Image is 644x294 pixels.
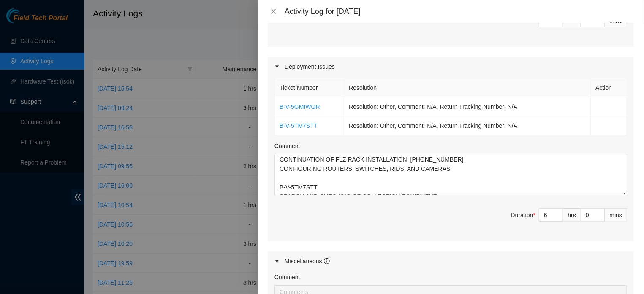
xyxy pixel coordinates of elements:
div: Miscellaneous [285,256,330,266]
span: caret-right [274,64,280,69]
th: Resolution [344,78,591,97]
div: Deployment Issues [268,57,634,76]
div: hrs [563,208,581,222]
th: Ticket Number [275,78,344,97]
span: info-circle [324,258,330,264]
div: Activity Log for [DATE] [285,7,634,16]
div: Miscellaneous info-circle [268,251,634,271]
span: close [270,8,277,15]
div: mins [605,208,627,222]
td: Resolution: Other, Comment: N/A, Return Tracking Number: N/A [344,97,591,116]
label: Comment [274,272,300,282]
span: caret-right [274,259,280,264]
div: Duration [511,210,535,220]
th: Action [591,78,627,97]
a: B-V-5TM7STT [280,122,317,129]
textarea: Comment [274,154,627,195]
a: B-V-5GMIWGR [280,103,320,110]
button: Close [268,8,280,16]
td: Resolution: Other, Comment: N/A, Return Tracking Number: N/A [344,116,591,135]
label: Comment [274,141,300,151]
